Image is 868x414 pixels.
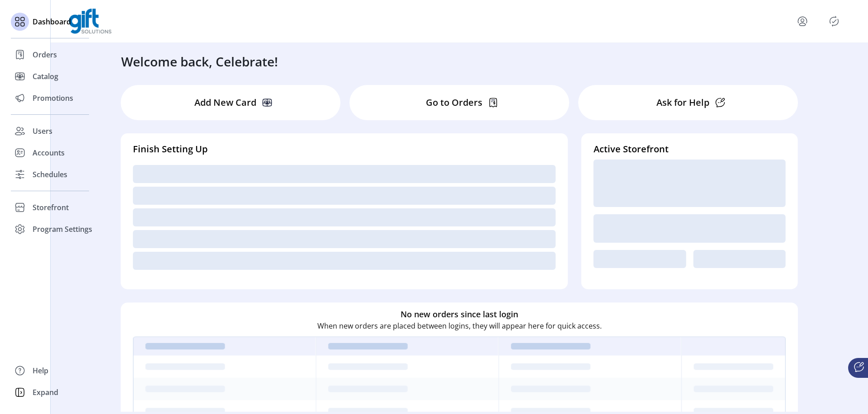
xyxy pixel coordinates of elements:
[33,49,57,60] span: Orders
[69,9,112,34] img: logo
[426,96,482,109] p: Go to Orders
[656,96,709,109] p: Ask for Help
[33,365,48,376] span: Help
[194,96,256,109] p: Add New Card
[401,308,518,320] h6: No new orders since last login
[33,16,71,27] span: Dashboard
[33,202,69,213] span: Storefront
[33,387,58,398] span: Expand
[121,52,278,71] h3: Welcome back, Celebrate!
[33,147,65,158] span: Accounts
[594,142,786,156] h4: Active Storefront
[33,93,73,103] span: Promotions
[33,71,58,82] span: Catalog
[33,126,52,136] span: Users
[795,14,810,28] button: menu
[133,142,556,156] h4: Finish Setting Up
[33,224,92,235] span: Program Settings
[317,320,602,331] p: When new orders are placed between logins, they will appear here for quick access.
[33,169,67,180] span: Schedules
[827,14,841,28] button: Publisher Panel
